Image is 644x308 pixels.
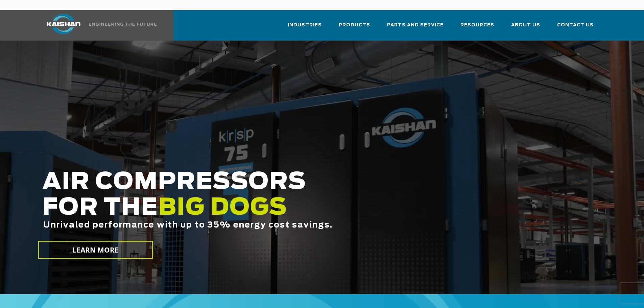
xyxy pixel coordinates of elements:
span: Unrivaled performance with up to 35% energy cost savings. [43,221,333,229]
a: LEARN MORE [38,241,153,259]
span: Industries [288,21,322,29]
img: Engineering the future [89,23,157,26]
a: Industries [288,16,322,39]
span: Resources [460,21,494,29]
a: Resources [460,16,494,39]
a: Parts and Service [387,16,444,39]
span: BIG DOGS [158,196,287,219]
a: About Us [511,16,540,39]
span: About Us [511,21,540,29]
span: Contact Us [557,21,594,29]
img: kaishan logo [38,14,89,34]
span: Parts and Service [387,21,444,29]
a: Kaishan USA [38,10,158,41]
span: Products [339,21,370,29]
a: Products [339,16,370,39]
h2: AIR COMPRESSORS FOR THE [42,169,507,251]
a: Contact Us [557,16,594,39]
span: LEARN MORE [72,245,119,255]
